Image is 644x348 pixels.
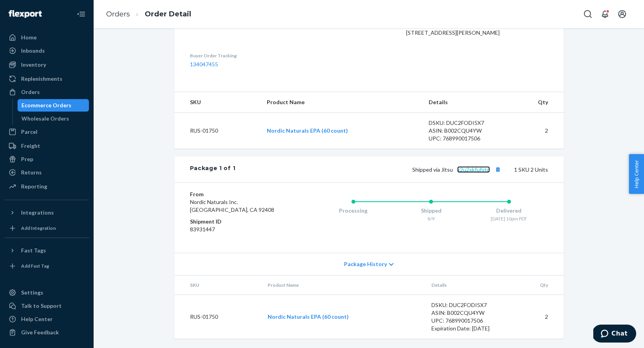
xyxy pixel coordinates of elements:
div: UPC: 768990017506 [431,317,505,325]
div: Expiration Date: [DATE] [431,325,505,332]
a: Settings [5,286,89,299]
span: Shipped via Jitsu [412,166,503,173]
div: Add Fast Tag [21,263,49,269]
th: Product Name [261,275,425,295]
div: Talk to Support [21,302,62,310]
td: 2 [511,295,564,339]
a: Parcel [5,126,89,138]
button: Close Navigation [73,6,89,22]
th: Qty [511,275,564,295]
th: Details [425,275,511,295]
div: Delivered [470,207,548,215]
a: Help Center [5,313,89,325]
div: ASIN: B002CQU4YW [431,309,505,317]
th: Qty [508,92,564,113]
div: 1 SKU 2 Units [235,164,548,174]
a: Ecommerce Orders [18,99,89,112]
div: ASIN: B002CQU4YW [429,127,502,135]
div: Reporting [21,183,47,190]
div: Returns [21,169,42,176]
img: Flexport logo [9,10,42,18]
div: Freight [21,142,40,150]
div: Wholesale Orders [21,115,69,123]
dt: Shipment ID [190,218,283,225]
a: Add Integration [5,222,89,234]
button: Copy tracking number [493,164,503,174]
a: Home [5,31,89,44]
a: Replenishments [5,73,89,85]
button: Integrations [5,206,89,219]
div: DSKU: DUC2FODI5X7 [431,301,505,309]
th: SKU [174,92,261,113]
iframe: Opens a widget where you can chat to one of our agents [593,325,636,344]
div: 8/9 [392,215,470,222]
div: Orders [21,88,40,96]
div: Settings [21,289,43,297]
dt: Buyer Order Tracking [190,52,294,59]
div: Give Feedback [21,328,59,336]
a: Orders [106,10,130,18]
button: Help Center [629,154,644,194]
span: Package History [344,260,387,268]
div: Inbounds [21,47,45,55]
div: Help Center [21,315,53,323]
button: Open account menu [614,6,630,22]
div: Package 1 of 1 [190,164,236,174]
a: Inventory [5,59,89,71]
div: UPC: 768990017506 [429,135,502,142]
a: Reporting [5,180,89,193]
a: Add Fast Tag [5,260,89,272]
div: Shipped [392,207,470,215]
button: Open notifications [597,6,613,22]
a: 134047455 [190,61,218,67]
div: Ecommerce Orders [21,101,71,109]
a: Inbounds [5,44,89,57]
button: Open Search Box [580,6,596,22]
td: RUS-01750 [174,113,261,149]
div: Integrations [21,209,54,217]
button: Give Feedback [5,326,89,339]
a: Wholesale Orders [18,112,89,125]
div: DSKU: DUC2FODI5X7 [429,119,502,127]
a: Nordic Naturals EPA (60 count) [268,313,349,320]
a: Order Detail [145,10,191,18]
a: Orders [5,86,89,98]
div: Processing [314,207,392,215]
div: Replenishments [21,75,62,83]
div: Fast Tags [21,247,46,254]
button: Talk to Support [5,300,89,312]
a: Freight [5,140,89,152]
td: 2 [508,113,564,149]
td: RUS-01750 [174,295,262,339]
a: Returns [5,166,89,179]
th: Details [422,92,508,113]
div: [DATE] 10pm PDT [470,215,548,222]
ol: breadcrumbs [100,3,197,26]
a: x2u2xkfufvtp [457,166,490,173]
div: Parcel [21,128,37,136]
dt: From [190,190,283,198]
span: Nordic Naturals Inc. [GEOGRAPHIC_DATA], CA 92408 [190,199,274,213]
a: Prep [5,153,89,165]
div: Inventory [21,61,46,69]
th: SKU [174,275,262,295]
dd: 83931447 [190,225,283,233]
div: Prep [21,155,33,163]
button: Fast Tags [5,244,89,257]
div: Add Integration [21,225,56,231]
div: Home [21,34,37,41]
th: Product Name [261,92,422,113]
a: Nordic Naturals EPA (60 count) [267,127,348,134]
